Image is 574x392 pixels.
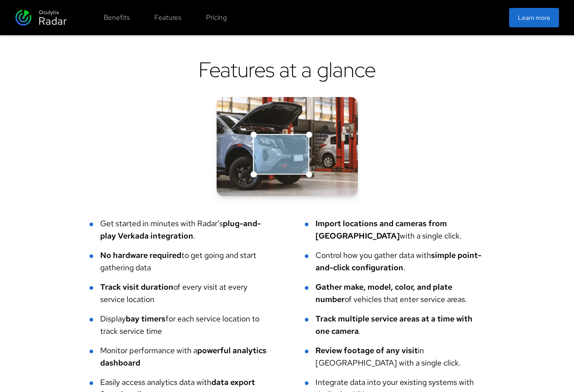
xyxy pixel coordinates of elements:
[315,281,485,306] div: of vehicles that enter service areas.
[100,281,270,306] div: of every visit at every service location
[199,56,376,83] h2: Features at a glance
[315,218,447,241] span: Import locations and cameras from [GEOGRAPHIC_DATA]
[126,314,165,324] span: bay timers
[100,218,261,241] span: plug-and-play Verkada integration
[100,217,270,242] div: Get started in minutes with Radar’s .
[315,344,485,369] div: in [GEOGRAPHIC_DATA] with a single click.
[38,14,67,28] div: Radar
[100,345,266,368] span: powerful analytics dashboard
[100,344,270,369] div: Monitor performance with a
[100,250,181,260] span: No hardware required
[39,8,59,16] div: Oculytix
[149,9,187,26] button: Features
[201,9,232,26] button: Pricing
[15,10,31,26] img: Radar Logo
[15,7,67,28] button: Oculytix Radar
[98,9,135,26] button: Benefits
[315,314,473,336] span: Track multiple service areas at a time with one camera
[315,217,485,242] div: with a single click.
[509,8,559,27] button: Learn more
[315,282,452,304] span: Gather make, model, color, and plate number
[315,345,418,355] span: Review footage of any visit
[100,313,270,337] div: Display for each service location to track service time
[217,97,358,196] img: Detection area edit graphic
[100,282,173,292] span: Track visit duration
[315,313,485,337] div: .
[315,250,481,273] span: simple point-and-click configuration
[100,249,270,274] div: to get going and start gathering data
[315,249,485,274] div: Control how you gather data with .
